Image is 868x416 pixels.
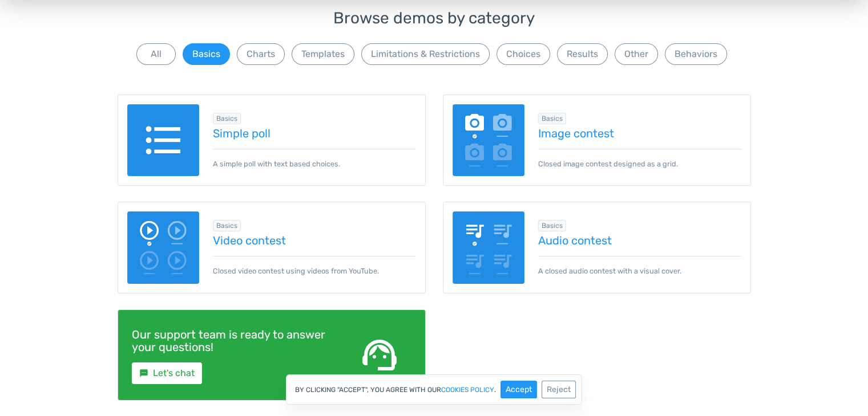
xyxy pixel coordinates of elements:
[665,43,727,65] button: Behaviors
[213,127,416,140] a: Simple poll
[538,149,741,169] p: Closed image contest designed as a grid.
[139,369,148,378] small: sms
[538,220,566,231] span: Browse all in Basics
[213,220,241,231] span: Browse all in Basics
[127,104,200,177] img: text-poll.png.webp
[213,149,416,169] p: A simple poll with text based choices.
[453,211,525,284] img: audio-poll.png.webp
[213,113,241,124] span: Browse all in Basics
[538,113,566,124] span: Browse all in Basics
[213,234,416,247] a: Video contest
[441,386,494,393] a: cookies policy
[286,374,582,405] div: By clicking "Accept", you agree with our .
[292,43,354,65] button: Templates
[132,328,330,353] h4: Our support team is ready to answer your questions!
[359,335,400,376] span: support_agent
[500,381,537,398] button: Accept
[118,10,751,27] h3: Browse demos by category
[127,211,200,284] img: video-poll.png.webp
[136,43,176,65] button: All
[361,43,490,65] button: Limitations & Restrictions
[538,256,741,276] p: A closed audio contest with a visual cover.
[538,234,741,247] a: Audio contest
[132,362,202,384] a: smsLet's chat
[557,43,608,65] button: Results
[453,104,525,177] img: image-poll.png.webp
[183,43,230,65] button: Basics
[615,43,658,65] button: Other
[538,127,741,140] a: Image contest
[542,381,576,398] button: Reject
[213,256,416,276] p: Closed video contest using videos from YouTube.
[496,43,550,65] button: Choices
[237,43,285,65] button: Charts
